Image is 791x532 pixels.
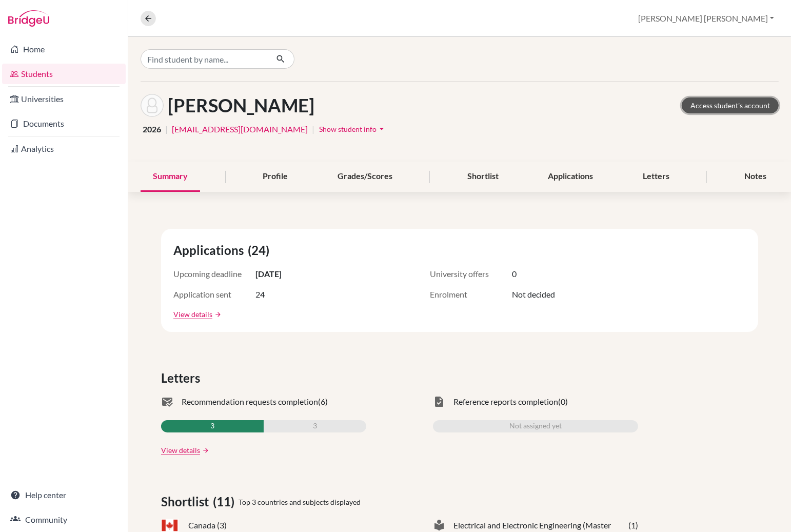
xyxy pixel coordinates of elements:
[2,64,126,84] a: Students
[2,139,126,159] a: Analytics
[141,49,268,69] input: Find student by name...
[377,124,387,134] i: arrow_drop_down
[319,121,387,137] button: Show student infoarrow_drop_down
[430,288,512,301] span: Enrolment
[250,162,300,192] div: Profile
[165,123,168,135] span: |
[509,420,562,432] span: Not assigned yet
[248,241,273,260] span: (24)
[313,420,317,432] span: 3
[2,509,126,530] a: Community
[173,268,255,280] span: Upcoming deadline
[255,268,282,280] span: [DATE]
[2,39,126,60] a: Home
[325,162,405,192] div: Grades/Scores
[141,162,200,192] div: Summary
[433,396,445,408] span: task
[173,241,248,260] span: Applications
[239,497,361,507] span: Top 3 countries and subjects displayed
[732,162,779,192] div: Notes
[312,123,314,135] span: |
[210,420,214,432] span: 3
[630,162,682,192] div: Letters
[634,9,779,28] button: [PERSON_NAME] [PERSON_NAME]
[173,288,255,301] span: Application sent
[536,162,605,192] div: Applications
[213,492,239,511] span: (11)
[2,89,126,109] a: Universities
[161,519,179,532] span: CA
[8,10,49,27] img: Bridge-U
[2,485,126,505] a: Help center
[430,268,512,280] span: University offers
[255,288,265,301] span: 24
[200,447,209,454] a: arrow_forward
[173,309,212,320] a: View details
[182,396,318,408] span: Recommendation requests completion
[318,396,328,408] span: (6)
[172,123,308,135] a: [EMAIL_ADDRESS][DOMAIN_NAME]
[141,94,164,117] img: Xiaolin Guo's avatar
[168,94,314,116] h1: [PERSON_NAME]
[319,125,377,133] span: Show student info
[161,492,213,511] span: Shortlist
[453,396,558,408] span: Reference reports completion
[143,123,161,135] span: 2026
[2,113,126,134] a: Documents
[558,396,568,408] span: (0)
[512,288,555,301] span: Not decided
[161,445,200,456] a: View details
[188,519,227,531] span: Canada (3)
[161,396,173,408] span: mark_email_read
[512,268,517,280] span: 0
[682,97,779,113] a: Access student's account
[455,162,511,192] div: Shortlist
[212,311,222,318] a: arrow_forward
[161,369,204,387] span: Letters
